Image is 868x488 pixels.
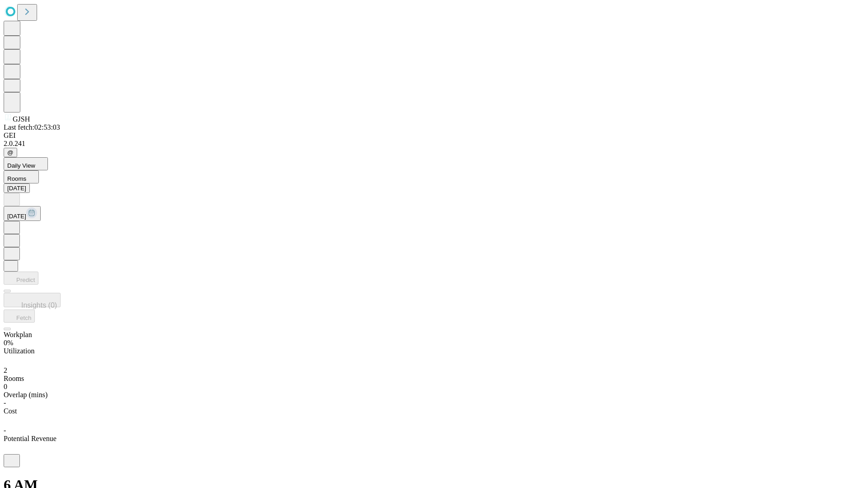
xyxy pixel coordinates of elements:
span: Rooms [4,375,24,382]
span: Rooms [7,175,26,182]
button: Insights (0) [4,293,61,307]
span: 0% [4,339,13,347]
span: Overlap (mins) [4,391,47,399]
button: Fetch [4,310,35,323]
button: [DATE] [4,206,41,221]
span: Daily View [7,162,35,169]
div: GEI [4,131,864,140]
span: [DATE] [7,213,26,220]
button: Predict [4,272,38,285]
span: GJSH [13,115,30,123]
button: Rooms [4,170,39,183]
button: @ [4,148,17,157]
span: @ [7,149,14,156]
span: Last fetch: 02:53:03 [4,123,60,131]
span: 2 [4,366,7,374]
button: Daily View [4,157,48,170]
span: Cost [4,407,17,415]
span: Workplan [4,331,32,338]
span: 0 [4,383,7,390]
span: - [4,399,6,407]
span: Insights (0) [21,301,57,309]
div: 2.0.241 [4,140,864,148]
span: Potential Revenue [4,435,57,442]
button: [DATE] [4,183,30,193]
span: Utilization [4,347,34,355]
span: - [4,427,6,434]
